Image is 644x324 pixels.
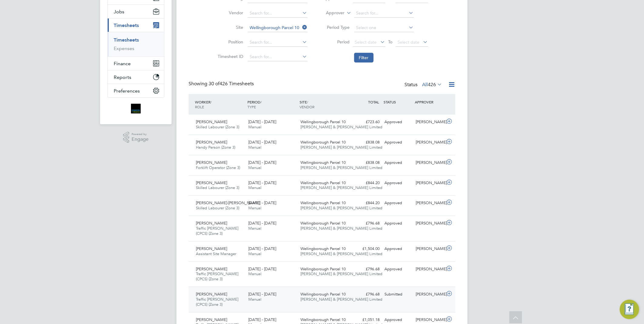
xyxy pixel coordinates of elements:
[248,226,261,231] span: Manual
[382,264,414,274] div: Approved
[368,100,379,104] span: TOTAL
[196,271,238,282] span: Traffic [PERSON_NAME] (CPCS) (Zone 3)
[248,271,261,276] span: Manual
[354,9,414,18] input: Search for...
[301,160,346,165] span: Wellingborough Parcel 10
[354,24,414,32] input: Select one
[382,289,414,299] div: Submitted
[248,145,261,150] span: Manual
[301,140,346,145] span: Wellingborough Parcel 10
[196,160,227,165] span: [PERSON_NAME]
[260,100,262,104] span: /
[404,81,443,89] div: Status
[382,244,414,254] div: Approved
[301,251,383,256] span: [PERSON_NAME] & [PERSON_NAME] Limited
[301,266,346,272] span: Wellingborough Parcel 10
[131,104,141,113] img: bromak-logo-retina.png
[301,205,383,211] span: [PERSON_NAME] & [PERSON_NAME] Limited
[248,38,307,47] input: Search for...
[114,88,140,94] span: Preferences
[195,104,204,109] span: ROLE
[209,81,254,87] span: 426 Timesheets
[248,205,261,211] span: Manual
[301,119,346,124] span: Wellingborough Parcel 10
[414,244,445,254] div: [PERSON_NAME]
[196,246,227,251] span: [PERSON_NAME]
[414,289,445,299] div: [PERSON_NAME]
[196,226,238,236] span: Traffic [PERSON_NAME] (CPCS) (Zone 3)
[414,178,445,188] div: [PERSON_NAME]
[248,9,307,18] input: Search for...
[248,317,276,322] span: [DATE] - [DATE]
[196,124,239,130] span: Skilled Labourer (Zone 3)
[398,39,420,45] span: Select date
[248,221,276,226] span: [DATE] - [DATE]
[107,104,164,113] a: Go to home page
[414,96,445,107] div: APPROVER
[301,271,383,276] span: [PERSON_NAME] & [PERSON_NAME] Limited
[248,200,276,205] span: [DATE] - [DATE]
[196,251,236,256] span: Assistant Site Manager
[248,165,261,170] span: Manual
[196,145,235,150] span: Handy Person (Zone 3)
[108,84,164,97] button: Preferences
[351,158,382,168] div: £838.08
[382,158,414,168] div: Approved
[248,140,276,145] span: [DATE] - [DATE]
[114,37,139,43] a: Timesheets
[114,74,131,80] span: Reports
[354,53,374,62] button: Filter
[248,246,276,251] span: [DATE] - [DATE]
[301,180,346,185] span: Wellingborough Parcel 10
[317,10,345,16] label: Approver
[301,221,346,226] span: Wellingborough Parcel 10
[301,246,346,251] span: Wellingborough Parcel 10
[382,198,414,208] div: Approved
[108,5,164,18] button: Jobs
[246,96,298,112] div: PERIOD
[248,53,307,61] input: Search for...
[351,178,382,188] div: £844.20
[301,185,383,190] span: [PERSON_NAME] & [PERSON_NAME] Limited
[414,264,445,274] div: [PERSON_NAME]
[114,22,139,28] span: Timesheets
[216,54,243,59] label: Timesheet ID
[108,32,164,56] div: Timesheets
[196,297,238,307] span: Traffic [PERSON_NAME] (CPCS) (Zone 3)
[196,205,239,211] span: Skilled Labourer (Zone 3)
[248,251,261,256] span: Manual
[248,180,276,185] span: [DATE] - [DATE]
[108,70,164,84] button: Reports
[108,57,164,70] button: Finance
[196,185,239,190] span: Skilled Labourer (Zone 3)
[422,82,442,88] label: All
[248,119,276,124] span: [DATE] - [DATE]
[196,266,227,272] span: [PERSON_NAME]
[196,317,227,322] span: [PERSON_NAME]
[382,96,414,107] div: STATUS
[196,119,227,124] span: [PERSON_NAME]
[351,244,382,254] div: £1,504.00
[355,39,377,45] span: Select date
[298,96,351,112] div: SITE
[414,158,445,168] div: [PERSON_NAME]
[307,100,308,104] span: /
[301,165,383,170] span: [PERSON_NAME] & [PERSON_NAME] Limited
[300,104,315,109] span: VENDOR
[301,292,346,297] span: Wellingborough Parcel 10
[193,96,246,112] div: WORKER
[196,221,227,226] span: [PERSON_NAME]
[351,289,382,299] div: £796.68
[301,226,383,231] span: [PERSON_NAME] & [PERSON_NAME] Limited
[216,25,243,30] label: Site
[323,25,350,30] label: Period Type
[428,82,436,88] span: 426
[351,198,382,208] div: £844.20
[114,61,131,66] span: Finance
[248,292,276,297] span: [DATE] - [DATE]
[351,218,382,228] div: £796.68
[196,200,260,205] span: [PERSON_NAME]-[PERSON_NAME]
[114,46,134,51] a: Expenses
[414,117,445,127] div: [PERSON_NAME]
[114,9,124,15] span: Jobs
